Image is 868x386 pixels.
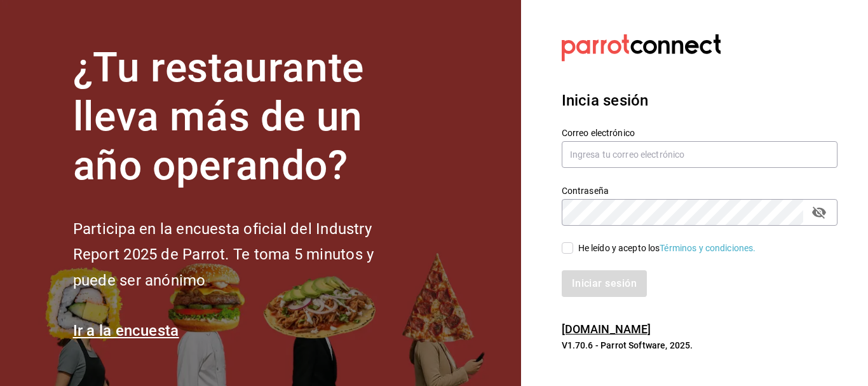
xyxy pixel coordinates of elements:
a: Términos y condiciones. [660,243,756,253]
input: Ingresa tu correo electrónico [562,141,837,168]
h2: Participa en la encuesta oficial del Industry Report 2025 de Parrot. Te toma 5 minutos y puede se... [73,216,416,294]
h3: Inicia sesión [562,89,837,112]
h1: ¿Tu restaurante lleva más de un año operando? [73,44,416,190]
a: Ir a la encuesta [73,322,179,340]
p: V1.70.6 - Parrot Software, 2025. [562,339,837,352]
a: [DOMAIN_NAME] [562,322,651,336]
label: Contraseña [562,186,837,195]
button: passwordField [808,202,830,223]
div: He leído y acepto los [578,242,756,255]
label: Correo electrónico [562,128,837,137]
